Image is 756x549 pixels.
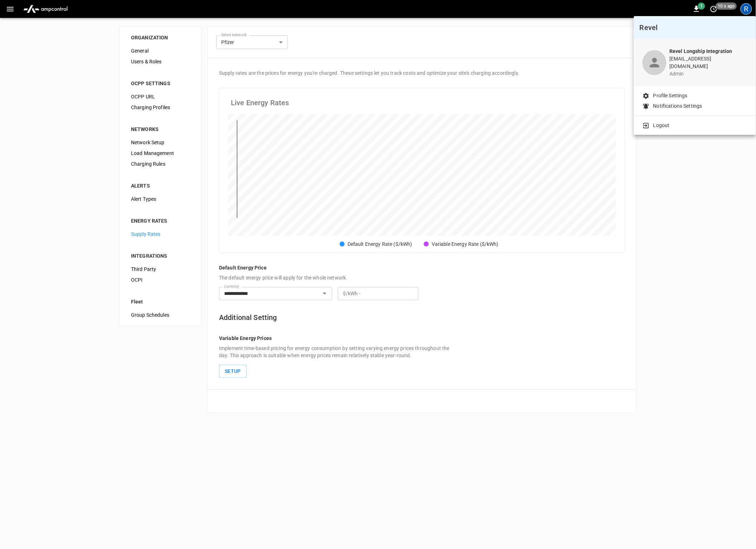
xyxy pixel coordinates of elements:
[669,70,747,78] p: admin
[643,50,667,75] div: profile-icon
[653,102,702,110] p: Notifications Settings
[653,122,670,129] p: Logout
[653,92,688,99] p: Profile Settings
[640,22,750,33] h6: Revel
[669,55,747,70] p: [EMAIL_ADDRESS][DOMAIN_NAME]
[669,48,732,54] b: Revel Longship Integration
